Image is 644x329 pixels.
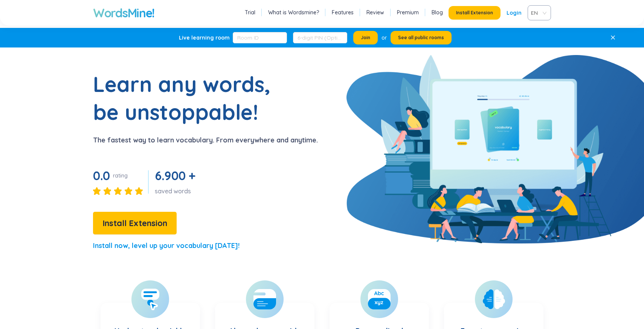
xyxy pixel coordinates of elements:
[366,9,384,16] a: Review
[332,9,354,16] a: Features
[293,32,347,43] input: 6-digit PIN (Optional)
[382,34,387,42] div: or
[397,9,419,16] a: Premium
[93,70,281,126] h1: Learn any words, be unstoppable!
[155,168,195,183] span: 6.900 +
[179,34,230,41] div: Live learning room
[102,217,167,230] span: Install Extension
[93,5,154,20] a: WordsMine!
[268,9,319,16] a: What is Wordsmine?
[233,32,287,43] input: Room ID
[113,172,128,179] div: rating
[93,240,240,251] p: Install now, level up your vocabulary [DATE]!
[456,10,493,16] span: Install Extension
[398,35,444,41] span: See all public rooms
[93,168,110,183] span: 0.0
[93,220,177,228] a: Install Extension
[531,7,545,18] span: VIE
[449,6,501,20] button: Install Extension
[432,9,443,16] a: Blog
[507,6,522,20] a: Login
[93,135,318,145] p: The fastest way to learn vocabulary. From everywhere and anytime.
[353,31,378,44] button: Join
[245,9,255,16] a: Trial
[155,187,198,195] div: saved words
[391,31,452,44] button: See all public rooms
[93,212,177,234] button: Install Extension
[361,35,370,41] span: Join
